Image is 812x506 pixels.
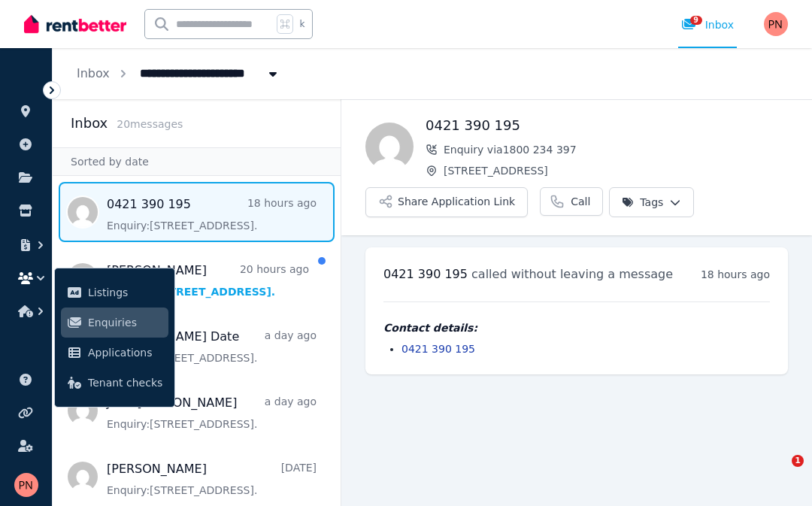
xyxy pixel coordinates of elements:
span: 1 [792,455,804,467]
h4: Contact details: [383,320,770,335]
img: 0421 390 195 [365,123,414,171]
a: Inbox [77,66,110,80]
a: 0421 390 195 [401,343,475,355]
span: [STREET_ADDRESS] [444,163,788,178]
div: Sorted by date [53,147,341,176]
h2: Inbox [71,113,108,134]
div: Inbox [681,17,734,32]
span: Listings [88,283,162,301]
a: Applications [61,338,168,368]
img: Pamela Neill [14,473,38,497]
iframe: Intercom live chat [761,455,797,491]
a: Enquiries [61,308,168,338]
nav: Breadcrumb [53,48,304,99]
time: 18 hours ago [701,268,770,280]
span: 9 [690,16,702,25]
h1: 0421 390 195 [426,115,788,136]
img: Pamela Neill [764,12,788,36]
button: Share Application Link [365,187,528,217]
span: Tags [622,195,663,210]
a: Listings [61,277,168,308]
span: 20 message s [117,118,183,130]
a: [PERSON_NAME] Datea day agoEnquiry:[STREET_ADDRESS]. [107,328,317,365]
span: Applications [88,344,162,362]
a: 0421 390 19518 hours agoEnquiry:[STREET_ADDRESS]. [107,195,317,233]
span: k [299,18,304,30]
a: Tenant checks [61,368,168,398]
a: [PERSON_NAME][DATE]Enquiry:[STREET_ADDRESS]. [107,460,317,498]
span: called without leaving a message [471,267,673,281]
img: RentBetter [24,13,126,35]
span: Enquiries [88,314,162,332]
span: Enquiry via 1800 234 397 [444,142,788,157]
a: Jireh [PERSON_NAME]a day agoEnquiry:[STREET_ADDRESS]. [107,394,317,432]
a: [PERSON_NAME]20 hours agoEnquiry:[STREET_ADDRESS]. [107,262,309,299]
button: Tags [609,187,694,217]
a: Call [540,187,603,216]
span: Tenant checks [88,374,162,392]
span: 0421 390 195 [383,267,468,281]
span: Call [571,194,590,209]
